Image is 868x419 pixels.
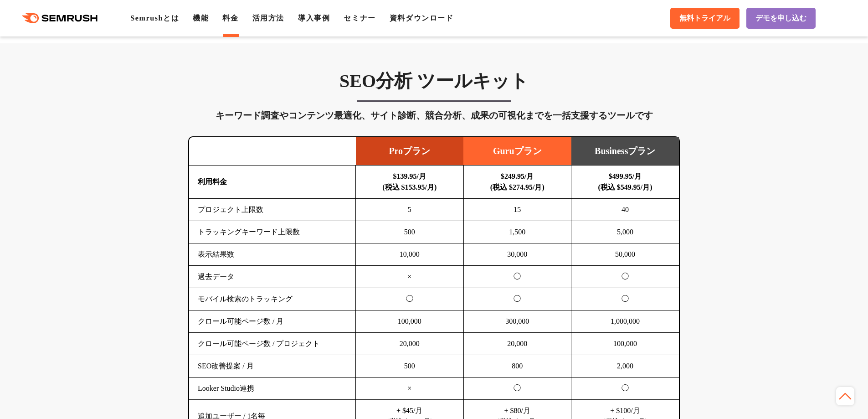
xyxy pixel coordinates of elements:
a: 無料トライアル [670,8,740,29]
a: 料金 [222,14,238,22]
a: 機能 [193,14,209,22]
td: 30,000 [463,243,571,266]
b: $249.95/月 (税込 $274.95/月) [490,172,544,191]
td: ◯ [463,288,571,310]
b: 利用料金 [198,178,227,186]
b: $139.95/月 (税込 $153.95/月) [382,172,437,191]
td: 100,000 [356,310,464,333]
td: 500 [356,221,464,243]
td: Guruプラン [463,137,571,166]
td: 50,000 [571,243,679,266]
a: 導入事例 [298,14,330,22]
td: 1,000,000 [571,310,679,333]
td: × [356,378,464,400]
td: 表示結果数 [189,243,356,266]
td: 20,000 [463,333,571,355]
td: ◯ [356,288,464,310]
td: 40 [571,199,679,221]
td: Looker Studio連携 [189,378,356,400]
td: Businessプラン [571,137,679,166]
td: 5 [356,199,464,221]
td: 過去データ [189,266,356,288]
td: トラッキングキーワード上限数 [189,221,356,243]
td: ◯ [571,378,679,400]
td: 100,000 [571,333,679,355]
td: × [356,266,464,288]
div: キーワード調査やコンテンツ最適化、サイト診断、競合分析、成果の可視化までを一括支援するツールです [188,108,680,123]
td: クロール可能ページ数 / 月 [189,310,356,333]
td: ◯ [571,266,679,288]
a: セミナー [344,14,375,22]
a: 資料ダウンロード [390,14,454,22]
td: 15 [463,199,571,221]
td: 2,000 [571,355,679,378]
td: 5,000 [571,221,679,243]
td: 20,000 [356,333,464,355]
td: 1,500 [463,221,571,243]
a: 活用方法 [252,14,284,22]
span: 無料トライアル [679,14,730,23]
td: ◯ [463,266,571,288]
td: 10,000 [356,243,464,266]
b: $499.95/月 (税込 $549.95/月) [598,172,652,191]
td: Proプラン [356,137,464,166]
td: プロジェクト上限数 [189,199,356,221]
span: デモを申し込む [755,14,806,23]
a: デモを申し込む [746,8,816,29]
td: モバイル検索のトラッキング [189,288,356,310]
h3: SEO分析 ツールキット [188,70,680,93]
td: クロール可能ページ数 / プロジェクト [189,333,356,355]
td: ◯ [571,288,679,310]
td: 500 [356,355,464,378]
td: ◯ [463,378,571,400]
td: 300,000 [463,310,571,333]
a: Semrushとは [130,14,179,22]
td: SEO改善提案 / 月 [189,355,356,378]
td: 800 [463,355,571,378]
